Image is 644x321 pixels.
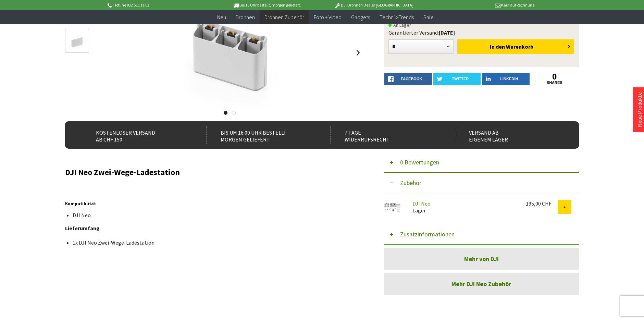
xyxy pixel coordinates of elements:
[500,77,518,81] span: LinkedIn
[531,81,579,85] a: shares
[401,77,422,81] span: facebook
[213,1,320,9] p: Bis 16 Uhr bestellt, morgen geliefert.
[231,10,260,24] a: Drohnen
[384,152,579,173] button: 0 Bewertungen
[384,73,432,85] a: facebook
[439,29,455,36] b: [DATE]
[388,29,574,36] div: Garantierter Versand:
[490,43,505,50] span: In den
[407,200,520,214] div: Lager
[331,126,440,144] div: 7 Tage Widerrufsrecht
[346,10,375,24] a: Gadgets
[506,43,533,50] span: Warenkorb
[455,126,564,144] div: Versand ab eigenem Lager
[423,14,434,21] span: Sale
[384,224,579,245] button: Zusatzinformationen
[309,10,346,24] a: Foto + Video
[73,239,358,246] li: 1x DJI Neo Zwei-Wege-Ladestation
[636,92,643,127] a: Neue Produkte
[380,14,414,21] span: Technik-Trends
[388,21,411,29] span: An Lager
[314,14,342,21] span: Foto + Video
[260,10,309,24] a: Drohnen Zubehör
[217,14,226,21] span: Neu
[320,1,427,9] p: DJI Drohnen Dealer [GEOGRAPHIC_DATA]
[384,248,579,270] a: Mehr von DJI
[207,126,316,144] div: Bis um 16:00 Uhr bestellt Morgen geliefert
[433,73,481,85] a: twitter
[82,126,191,144] div: Kostenloser Versand ab CHF 150
[65,225,100,232] strong: Lieferumfang
[384,173,579,193] button: Zubehör
[236,14,255,21] span: Drohnen
[73,212,358,219] li: DJI Neo
[482,73,530,85] a: LinkedIn
[106,1,213,9] p: Hotline 032 511 11 03
[526,200,558,207] div: 195,00 CHF
[212,10,231,24] a: Neu
[65,201,96,207] strong: Kompatiblität
[457,39,574,54] button: In den Warenkorb
[264,14,304,21] span: Drohnen Zubehör
[351,14,370,21] span: Gadgets
[65,168,363,177] h2: DJI Neo Zwei-Wege-Ladestation
[531,73,579,81] a: 0
[412,200,431,207] a: DJI Neo
[452,77,469,81] span: twitter
[384,273,579,295] a: Mehr DJI Neo Zubehör
[427,1,534,9] p: Kauf auf Rechnung
[419,10,438,24] a: Sale
[375,10,419,24] a: Technik-Trends
[384,200,401,214] img: DJI Neo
